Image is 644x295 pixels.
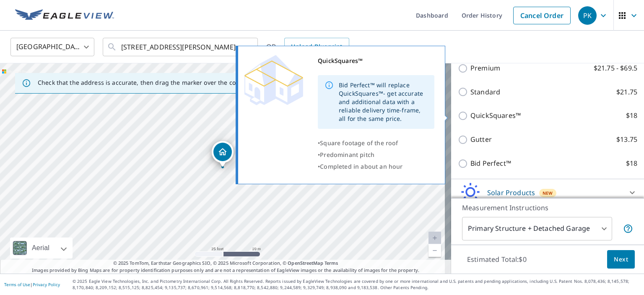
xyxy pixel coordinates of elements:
span: © 2025 TomTom, Earthstar Geographics SIO, © 2025 Microsoft Corporation, © [113,260,338,267]
a: Current Level 20, Zoom In Disabled [428,232,441,244]
span: Your report will include the primary structure and a detached garage if one exists. [623,224,633,234]
div: • [318,149,434,161]
span: New [543,190,553,196]
a: Terms of Use [4,282,30,287]
div: Aerial [29,238,52,258]
a: Terms [325,260,338,266]
div: PK [578,6,597,25]
p: $21.75 [616,87,637,97]
p: Check that the address is accurate, then drag the marker over the correct structure. [38,79,279,86]
p: $18 [626,158,637,169]
button: Next [607,250,635,269]
input: Search by address or latitude-longitude [121,35,241,59]
p: $18 [626,110,637,121]
img: Premium [244,55,303,105]
p: $13.75 [616,134,637,145]
div: QuickSquares™ [318,55,434,67]
p: © 2025 Eagle View Technologies, Inc. and Pictometry International Corp. All Rights Reserved. Repo... [73,278,640,291]
span: Square footage of the roof [320,139,398,147]
p: Measurement Instructions [462,203,633,213]
div: OR [266,38,349,56]
p: Premium [470,63,500,73]
p: Standard [470,87,500,97]
div: Primary Structure + Detached Garage [462,217,612,240]
div: [GEOGRAPHIC_DATA] [10,35,94,59]
div: Bid Perfect™ will replace QuickSquares™- get accurate and additional data with a reliable deliver... [339,78,428,126]
img: EV Logo [15,9,114,22]
p: | [4,282,60,287]
p: $21.75 - $69.5 [594,63,637,73]
a: Privacy Policy [33,282,60,287]
a: Upload Blueprint [284,38,349,56]
a: OpenStreetMap [288,260,323,266]
p: QuickSquares™ [470,110,521,121]
div: Dropped pin, building 1, Residential property, 1428 Markley St Norristown, PA 19401 [212,141,234,167]
div: • [318,161,434,172]
div: Aerial [10,238,73,258]
span: Next [614,254,628,265]
p: Estimated Total: $0 [460,250,533,269]
p: Bid Perfect™ [470,158,511,169]
div: Solar ProductsNew [458,183,637,203]
a: Cancel Order [513,7,571,24]
p: Gutter [470,134,492,145]
span: Upload Blueprint [291,42,342,52]
p: Solar Products [487,188,535,198]
a: Current Level 20, Zoom Out [428,244,441,257]
div: • [318,137,434,149]
span: Predominant pitch [320,151,374,159]
span: Completed in about an hour [320,162,402,170]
